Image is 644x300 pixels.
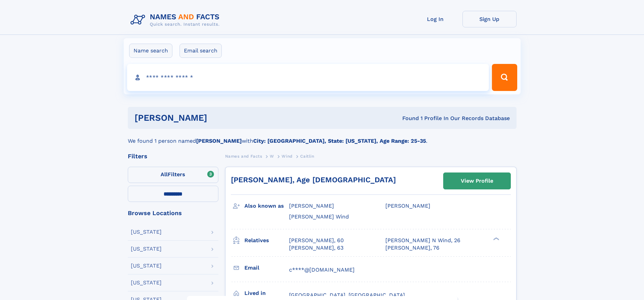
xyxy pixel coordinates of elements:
[231,176,396,184] a: [PERSON_NAME], Age [DEMOGRAPHIC_DATA]
[244,235,289,246] h3: Relatives
[300,154,314,159] span: Caitlin
[128,167,218,183] label: Filters
[244,262,289,274] h3: Email
[128,129,517,145] div: We found 1 person named with .
[129,44,172,58] label: Name search
[492,64,517,91] button: Search Button
[128,210,218,216] div: Browse Locations
[180,44,222,58] label: Email search
[282,154,292,159] span: Wind
[305,115,510,122] div: Found 1 Profile In Our Records Database
[282,152,292,160] a: Wind
[462,11,517,27] a: Sign Up
[135,114,305,122] h1: [PERSON_NAME]
[270,154,274,159] span: W
[289,292,405,298] span: [GEOGRAPHIC_DATA], [GEOGRAPHIC_DATA]
[492,236,500,241] div: ❯
[461,173,493,189] div: View Profile
[289,237,344,244] a: [PERSON_NAME], 60
[196,138,242,144] b: [PERSON_NAME]
[128,11,225,29] img: Logo Names and Facts
[408,11,462,27] a: Log In
[244,200,289,212] h3: Also known as
[444,173,510,189] a: View Profile
[385,237,460,244] a: [PERSON_NAME] N Wind, 26
[253,138,426,144] b: City: [GEOGRAPHIC_DATA], State: [US_STATE], Age Range: 25-35
[385,203,430,209] span: [PERSON_NAME]
[131,229,162,235] div: [US_STATE]
[131,246,162,252] div: [US_STATE]
[270,152,274,160] a: W
[131,280,162,285] div: [US_STATE]
[128,153,218,159] div: Filters
[289,213,349,220] span: [PERSON_NAME] Wind
[225,152,262,160] a: Names and Facts
[131,263,162,269] div: [US_STATE]
[244,287,289,299] h3: Lived in
[161,171,168,178] span: All
[289,203,334,209] span: [PERSON_NAME]
[289,244,343,252] a: [PERSON_NAME], 63
[127,64,489,91] input: search input
[385,244,439,252] a: [PERSON_NAME], 76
